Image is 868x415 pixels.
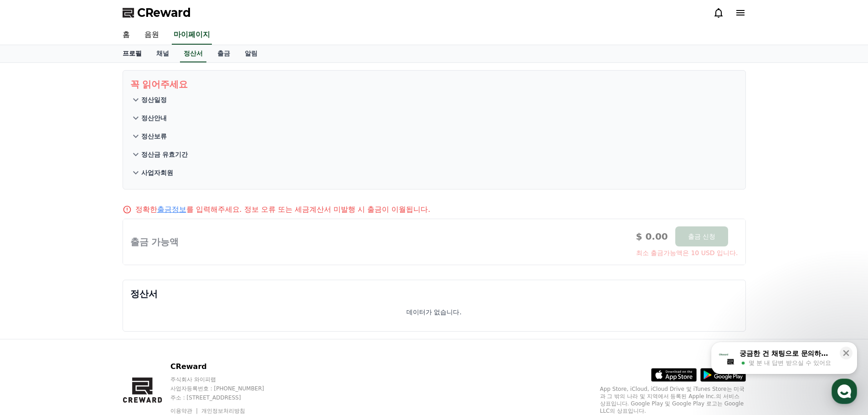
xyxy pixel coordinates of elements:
span: 대화 [83,303,94,310]
p: 주소 : [STREET_ADDRESS] [170,394,282,401]
p: 정산안내 [141,113,167,123]
a: 채널 [149,45,176,62]
p: 사업자등록번호 : [PHONE_NUMBER] [170,385,282,392]
p: 정산보류 [141,132,167,141]
p: 주식회사 와이피랩 [170,376,282,383]
p: 정확한 를 입력해주세요. 정보 오류 또는 세금계산서 미발행 시 출금이 이월됩니다. [135,204,431,215]
button: 정산일정 [130,91,738,109]
a: 출금 [210,45,237,62]
a: 설정 [118,289,175,312]
p: 정산서 [130,287,738,300]
a: 정산서 [180,45,206,62]
a: 개인정보처리방침 [201,408,245,414]
button: 정산안내 [130,109,738,127]
p: 꼭 읽어주세요 [130,78,738,91]
a: 출금정보 [157,205,186,214]
span: CReward [137,5,191,20]
span: 홈 [29,302,34,310]
a: 홈 [3,289,60,312]
a: 마이페이지 [172,26,212,45]
a: 알림 [237,45,265,62]
p: App Store, iCloud, iCloud Drive 및 iTunes Store는 미국과 그 밖의 나라 및 지역에서 등록된 Apple Inc.의 서비스 상표입니다. Goo... [600,385,746,415]
button: 정산보류 [130,127,738,145]
a: 홈 [115,26,137,45]
a: 이용약관 [170,408,199,414]
p: CReward [170,361,282,372]
a: 대화 [60,289,118,312]
a: 프로필 [115,45,149,62]
button: 정산금 유효기간 [130,145,738,164]
p: 정산금 유효기간 [141,150,188,159]
a: 음원 [137,26,166,45]
p: 데이터가 없습니다. [406,307,462,317]
span: 설정 [141,302,152,310]
p: 사업자회원 [141,168,173,177]
a: CReward [123,5,191,20]
p: 정산일정 [141,95,167,104]
button: 사업자회원 [130,164,738,182]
